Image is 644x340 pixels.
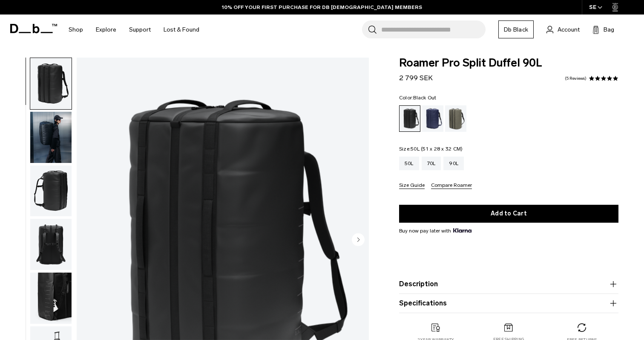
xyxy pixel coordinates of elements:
[422,157,441,170] a: 70L
[30,219,72,270] img: Roamer Pro Split Duffel 90L Black Out
[30,112,72,163] img: Roamer Pro Split Duffel 90L Black Out
[30,272,72,324] button: Roamer Pro Split Duffel 90L Black Out
[30,165,72,217] button: Roamer Pro Split Duffel 90L Black Out
[399,95,437,100] legend: Color:
[30,218,72,270] button: Roamer Pro Split Duffel 90L Black Out
[443,157,464,170] a: 90L
[498,20,534,38] a: Db Black
[604,25,614,34] span: Bag
[558,25,580,34] span: Account
[96,15,116,45] a: Explore
[399,105,420,132] a: Black Out
[399,157,419,170] a: 50L
[399,58,618,69] span: Roamer Pro Split Duffel 90L
[592,24,614,35] button: Bag
[445,105,466,132] a: Forest Green
[62,15,206,45] nav: Main Navigation
[129,15,151,45] a: Support
[30,273,72,324] img: Roamer Pro Split Duffel 90L Black Out
[399,227,471,235] span: Buy now pay later with
[413,95,436,101] span: Black Out
[352,233,365,247] button: Next slide
[164,15,199,45] a: Lost & Found
[30,58,72,109] img: Roamer Pro Split Duffel 90L Black Out
[30,166,72,217] img: Roamer Pro Split Duffel 90L Black Out
[453,228,471,232] img: {"height" => 20, "alt" => "Klarna"}
[565,76,586,81] a: 5 reviews
[30,111,72,163] button: Roamer Pro Split Duffel 90L Black Out
[222,3,422,11] a: 10% OFF YOUR FIRST PURCHASE FOR DB [DEMOGRAPHIC_DATA] MEMBERS
[399,205,618,223] button: Add to Cart
[69,15,83,45] a: Shop
[399,279,618,289] button: Description
[399,183,425,189] button: Size Guide
[399,298,618,308] button: Specifications
[546,24,580,35] a: Account
[422,105,443,132] a: Blue Hour
[30,58,72,110] button: Roamer Pro Split Duffel 90L Black Out
[399,146,463,151] legend: Size:
[411,146,463,152] span: 50L (51 x 28 x 32 CM)
[399,74,433,82] span: 2 799 SEK
[431,183,472,189] button: Compare Roamer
